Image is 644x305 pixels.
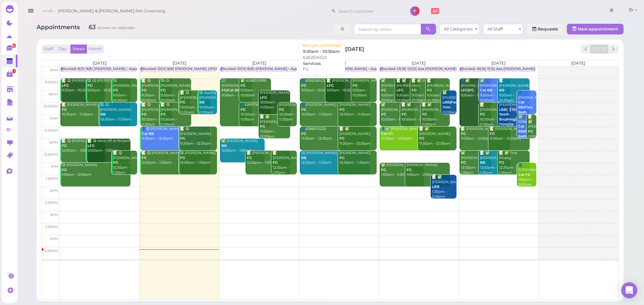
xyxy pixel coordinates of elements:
i: 63 [85,23,135,30]
div: 😋 [PERSON_NAME] 12:30pm - 1:30pm [180,151,217,165]
b: FG [339,156,344,160]
span: 11am [49,116,58,121]
div: 📝 ✅ [PERSON_NAME] 11:00am - 12:00pm [528,115,536,149]
b: FG [279,107,284,112]
div: Blocked: 16(16) 7(12) Asa [PERSON_NAME] [PERSON_NAME] • Appointment [461,67,595,72]
div: Open Intercom Messenger [621,282,637,298]
b: FG [142,88,147,92]
button: Day [55,45,71,54]
span: 9am [50,68,58,72]
b: Cat FG [381,132,393,136]
div: Blocked: 12(11) 9(8) [PERSON_NAME] ([PERSON_NAME] off) • Appointment [141,67,275,72]
div: Blocked: 12(16) 10(12) Asa [PERSON_NAME] [PERSON_NAME] • Appointment [381,67,517,72]
div: [PERSON_NAME] 10:30am - 11:30am [279,102,297,122]
b: BB [221,144,227,148]
b: Cat BB|Flea Bath [518,100,532,114]
b: FG [180,156,185,160]
div: Blocked: 10(11) 8(8) [PERSON_NAME] • Appointment [221,67,314,72]
div: 👤😋 [PERSON_NAME] 11:30am - 12:30pm [141,127,210,141]
div: [PERSON_NAME] 1:00pm - 2:00pm [406,163,450,177]
b: FG [480,112,485,117]
div: 👤6269756778 10:30am - 11:30am [240,102,271,122]
b: FG [427,88,432,92]
b: LFG|FG [461,88,474,92]
div: ✅ [PERSON_NAME] 9:30am - 10:30am [480,78,510,103]
b: FG [461,160,466,165]
div: 📝 ✅ [PERSON_NAME] 11:00am - 12:00pm [260,115,290,139]
div: Blocked: 10(11) 8(8) [PERSON_NAME] • Appointment [301,67,394,72]
div: 📝 ✅ Thai Phang 12:30pm - 1:30pm [499,151,529,175]
div: 👤[PHONE_NUMBER] 10:00am - 11:00am [518,90,536,125]
b: BB [480,160,485,165]
span: [DATE] [172,61,186,66]
div: 📝 ✅ Zin Mon 9:30am - 10:30am [411,78,434,103]
b: BB [301,156,307,160]
b: Cat BB [142,132,154,136]
div: [PERSON_NAME] 12:30pm - 1:30pm [339,151,376,165]
div: 📝 😋 [PERSON_NAME] 9:30am - 10:30am [61,78,105,93]
b: FG [62,144,67,148]
b: LBB|【TB】Teeth Brushing|Butt Trim|De-sheding [499,107,524,132]
b: FG [490,132,495,136]
div: 📝 [PERSON_NAME] 11:30am - 12:30pm [461,127,511,141]
b: FG [142,112,147,117]
b: FG [180,136,185,141]
b: FG [461,132,466,136]
b: FG [161,112,166,117]
b: LFG [88,144,95,148]
div: ✅ [PERSON_NAME] 10:00am - 11:00am [442,90,457,125]
b: FG [113,88,118,92]
b: 9:30am - 10:30am [303,49,340,54]
b: BB [499,88,504,92]
b: FG [180,100,185,104]
div: 📝 😋 [PERSON_NAME] 9:30am - 10:30am [141,78,172,103]
b: FG [381,168,386,172]
b: FG [62,168,67,172]
button: New appointment [567,24,624,34]
div: (2) [PERSON_NAME] 9:30am - 11:30am [221,78,252,98]
b: FG [419,136,424,141]
span: Appointments [37,23,82,30]
span: 1 [12,69,16,73]
div: [PERSON_NAME] 10:30am - 11:30am [339,102,376,117]
span: 3pm [50,213,58,217]
b: FG [273,160,278,165]
b: Cat BB|Flea Bath [518,124,532,138]
b: FG [240,83,246,88]
div: FG [303,66,341,72]
div: [PERSON_NAME] 9:30am - 10:30am [352,78,377,98]
div: ✅ [PERSON_NAME] 1:00pm - 2:00pm [381,163,424,177]
span: [DATE] [252,61,266,66]
b: FG [401,112,407,117]
b: FG [240,107,246,112]
div: 📝 [PERSON_NAME] 11:30am - 12:30pm [489,127,530,141]
div: 📝 [PERSON_NAME] 9:30am - 10:30am [427,78,450,103]
span: 4:30pm [45,249,58,253]
span: New appointment [578,26,618,31]
div: 📝 [PERSON_NAME] 10:30am - 11:30am [61,102,130,117]
div: ✅ [PERSON_NAME] 12:30pm - 1:30pm [461,151,491,175]
div: ✅ [PERSON_NAME] 12:00pm - 1:00pm [221,139,265,153]
b: FG [301,132,306,136]
button: prev [581,45,591,54]
b: BB [199,100,205,104]
button: Week [70,45,87,54]
b: LFG [396,88,404,92]
button: Month [87,45,104,54]
div: ✅ [PERSON_NAME] 10:30am - 11:30am [381,102,414,122]
div: Not yet confirmed [303,43,341,49]
span: 10am [48,92,58,96]
span: 12:30pm [44,152,58,157]
span: [DATE] [571,61,585,66]
b: LBB|Face Trim [442,100,460,109]
b: Cat BB [480,88,492,92]
div: 📝 [PERSON_NAME] 10:30am - 11:30am [480,102,510,127]
b: BB [100,112,106,117]
div: 📝 [PERSON_NAME] 9:30am - 10:30am [499,78,529,103]
div: 📝 ✅ [PERSON_NAME] 11:30am - 12:30pm [419,127,456,146]
span: 1:30pm [46,176,58,181]
b: Services [303,61,321,66]
div: [PERSON_NAME] 10:00am - 11:00am [260,90,290,110]
b: LFG [327,83,334,88]
span: [DATE] [93,61,107,66]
